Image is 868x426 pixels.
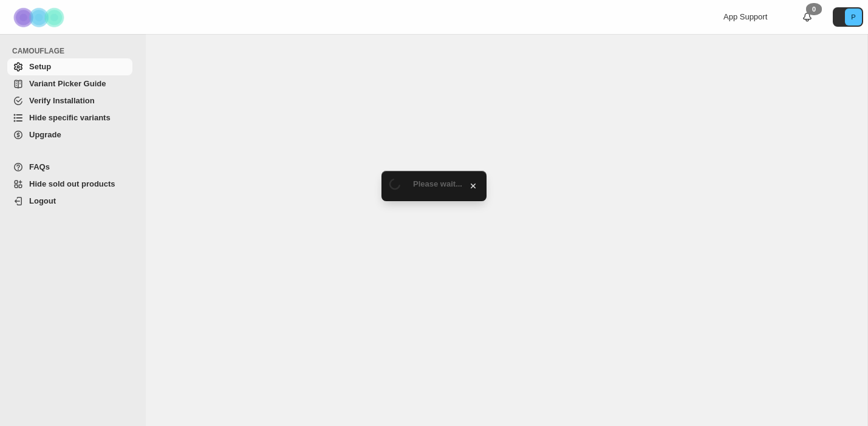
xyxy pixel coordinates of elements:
span: Upgrade [29,130,61,139]
span: Logout [29,196,56,205]
span: Setup [29,62,51,71]
a: Verify Installation [7,92,132,109]
a: Setup [7,58,132,75]
span: Hide specific variants [29,113,111,122]
a: Hide specific variants [7,109,132,126]
button: Avatar with initials P [833,7,863,27]
span: Please wait... [413,179,462,188]
a: Logout [7,193,132,210]
div: 0 [806,3,822,15]
span: Variant Picker Guide [29,79,106,88]
span: App Support [723,12,767,21]
span: Avatar with initials P [845,9,862,26]
a: FAQs [7,159,132,176]
img: Camouflage [10,1,70,34]
a: Hide sold out products [7,176,132,193]
a: 0 [801,11,813,23]
span: CAMOUFLAGE [12,46,137,56]
a: Variant Picker Guide [7,75,132,92]
span: Hide sold out products [29,179,115,188]
a: Upgrade [7,126,132,143]
text: P [851,13,855,21]
span: FAQs [29,162,50,171]
span: Verify Installation [29,96,95,105]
